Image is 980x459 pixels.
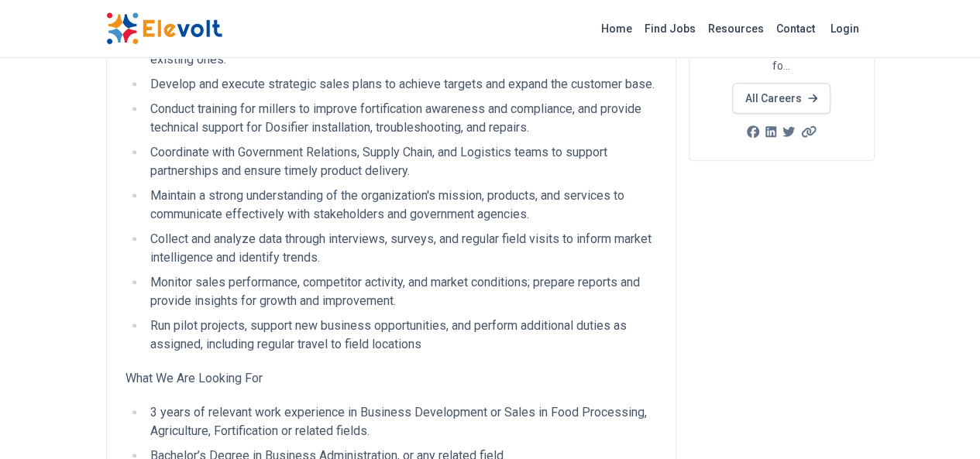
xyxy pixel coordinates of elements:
[126,369,657,388] p: What We Are Looking For
[146,100,657,137] li: Conduct training for millers to improve fortification awareness and compliance, and provide techn...
[732,83,830,114] a: All Careers
[146,75,657,94] li: Develop and execute strategic sales plans to achieve targets and expand the customer base.
[702,16,770,41] a: Resources
[638,16,702,41] a: Find Jobs
[770,16,821,41] a: Contact
[821,13,868,44] a: Login
[146,143,657,180] li: Coordinate with Government Relations, Supply Chain, and Logistics teams to support partnerships a...
[146,403,657,440] li: 3 years of relevant work experience in Business Development or Sales in Food Processing, Agricult...
[146,273,657,310] li: Monitor sales performance, competitor activity, and market conditions; prepare reports and provid...
[595,16,638,41] a: Home
[146,317,657,354] li: Run pilot projects, support new business opportunities, and perform additional duties as assigned...
[903,385,980,459] iframe: Chat Widget
[146,187,657,224] li: Maintain a strong understanding of the organization's mission, products, and services to communic...
[146,230,657,267] li: Collect and analyze data through interviews, surveys, and regular field visits to inform market i...
[106,12,222,45] img: Elevolt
